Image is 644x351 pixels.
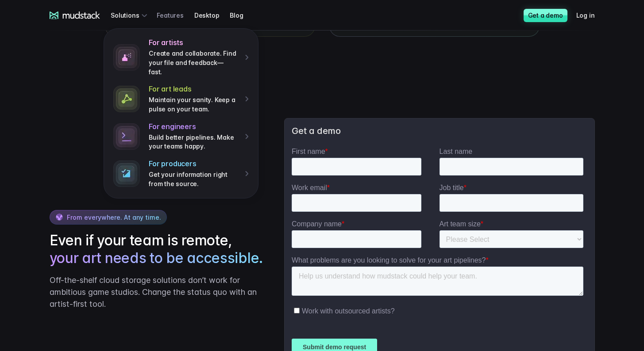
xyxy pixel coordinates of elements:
h4: For producers [149,159,238,168]
h4: For art leads [149,84,238,94]
h4: For engineers [149,122,238,131]
a: For producersGet your information right from the source. [109,155,253,192]
a: For engineersBuild better pipelines. Make your teams happy. [109,118,253,155]
p: Build better pipelines. Make your teams happy. [149,133,238,151]
span: your art needs to be accessible. [50,249,263,267]
img: spray paint icon [113,44,140,71]
p: Create and collaborate. Find your file and feedback— fast. [149,49,238,76]
span: From everywhere. At any time. [67,214,161,221]
a: Features [157,7,194,23]
a: For art leadsMaintain your sanity. Keep a pulse on your team. [109,80,253,118]
a: Blog [230,7,254,23]
div: Solutions [111,7,150,23]
h2: Even if your team is remote, [50,232,267,267]
p: Maintain your sanity. Keep a pulse on your team. [149,95,238,114]
h3: Get a demo [292,126,587,137]
img: connected dots icon [113,86,140,112]
h4: For artists [149,38,238,47]
a: For artistsCreate and collaborate. Find your file and feedback— fast. [109,34,253,80]
a: Get a demo [524,9,567,22]
img: stylized terminal icon [113,123,140,150]
a: mudstack logo [50,11,100,19]
a: Log in [576,7,605,23]
img: stylized terminal icon [113,160,140,187]
p: Off-the-shelf cloud storage solutions don’t work for ambitious game studios. Change the status qu... [50,274,267,310]
a: Desktop [194,7,230,23]
p: Get your information right from the source. [149,170,238,188]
